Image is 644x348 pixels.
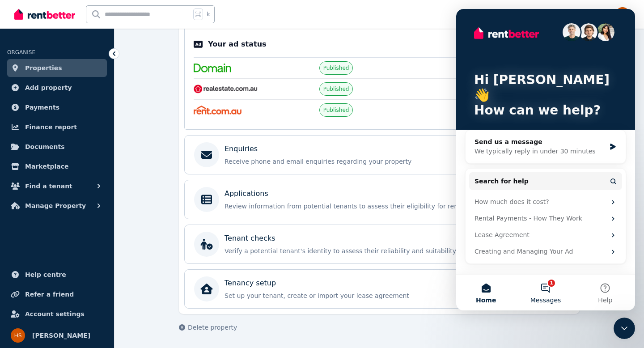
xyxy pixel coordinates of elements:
[25,200,86,211] span: Manage Property
[225,233,275,244] p: Tenant checks
[25,269,66,280] span: Help centre
[179,323,237,332] button: Delete property
[185,225,574,263] a: Tenant checksVerify a potential tenant's identity to assess their reliability and suitability as ...
[25,141,65,152] span: Documents
[7,305,107,323] a: Account settings
[25,181,72,191] span: Find a tenant
[614,318,635,339] iframe: Intercom live chat
[323,106,349,114] span: Published
[225,202,548,211] p: Review information from potential tenants to assess their eligibility for renting a property
[225,291,505,300] p: Set up your tenant, create or import your lease agreement
[7,285,107,303] a: Refer a friend
[14,8,75,21] img: RentBetter
[7,59,107,77] a: Properties
[208,39,266,50] p: Your ad status
[25,102,59,113] span: Payments
[25,63,62,73] span: Properties
[615,7,630,21] img: Harpinder Singh
[225,278,276,289] p: Tenancy setup
[323,85,349,93] span: Published
[225,188,268,199] p: Applications
[7,98,107,116] a: Payments
[225,157,548,166] p: Receive phone and email enquiries regarding your property
[25,82,72,93] span: Add property
[7,266,107,284] a: Help centre
[225,246,548,255] p: Verify a potential tenant's identity to assess their reliability and suitability as a tenant
[185,270,574,308] a: Tenancy setupSet up your tenant, create or import your lease agreementGet started
[7,177,107,195] button: Find a tenant
[7,79,107,97] a: Add property
[7,197,107,215] button: Manage Property
[7,157,107,175] a: Marketplace
[194,85,258,93] img: RealEstate.com.au
[188,323,237,332] span: Delete property
[25,122,77,132] span: Finance report
[7,138,107,156] a: Documents
[194,64,231,72] img: Domain.com.au
[323,64,349,72] span: Published
[7,49,35,55] span: ORGANISE
[185,136,574,174] a: EnquiriesReceive phone and email enquiries regarding your property
[207,11,210,18] span: k
[25,161,68,172] span: Marketplace
[7,118,107,136] a: Finance report
[11,328,25,343] img: Harpinder Singh
[25,309,85,319] span: Account settings
[185,180,574,219] a: ApplicationsReview information from potential tenants to assess their eligibility for renting a p...
[194,106,241,115] img: Rent.com.au
[456,9,635,310] iframe: Intercom live chat
[225,144,258,154] p: Enquiries
[32,330,90,341] span: [PERSON_NAME]
[25,289,74,300] span: Refer a friend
